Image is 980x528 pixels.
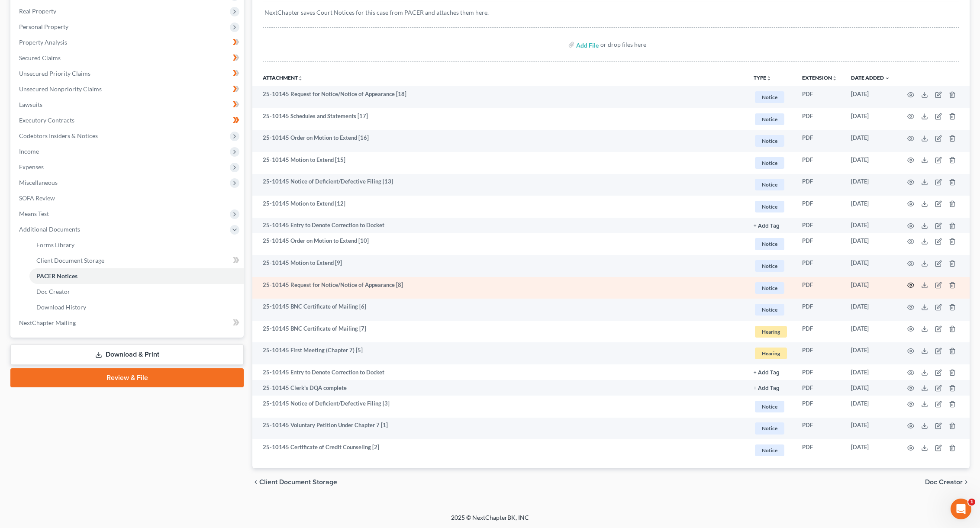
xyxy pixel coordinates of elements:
td: PDF [795,196,844,218]
span: Means Test [19,210,49,217]
button: TYPEunfold_more [754,75,771,81]
td: PDF [795,86,844,108]
td: PDF [795,152,844,174]
a: Notice [754,177,788,192]
a: Review & File [10,368,244,387]
i: chevron_right [963,479,970,486]
a: Notice [754,421,788,435]
button: + Add Tag [754,370,780,376]
span: Miscellaneous [19,179,58,186]
td: PDF [795,418,844,440]
i: chevron_left [252,479,259,486]
td: [DATE] [844,196,897,218]
span: Additional Documents [19,225,80,233]
td: PDF [795,380,844,396]
td: PDF [795,255,844,277]
td: 25-10145 Entry to Denote Correction to Docket [252,218,747,233]
span: Notice [755,238,784,250]
td: 25-10145 Motion to Extend [12] [252,196,747,218]
td: PDF [795,321,844,343]
span: Notice [755,282,784,294]
a: Notice [754,156,788,170]
td: [DATE] [844,233,897,255]
span: Income [19,148,39,155]
span: Hearing [755,348,787,359]
td: PDF [795,174,844,196]
span: Notice [755,304,784,316]
span: Lawsuits [19,101,42,108]
a: Notice [754,200,788,214]
p: NextChapter saves Court Notices for this case from PACER and attaches them here. [264,8,957,17]
i: expand_more [885,76,890,81]
td: PDF [795,108,844,130]
span: Notice [755,113,784,125]
a: Notice [754,237,788,251]
td: 25-10145 Notice of Deficient/Defective Filing [13] [252,174,747,196]
span: Real Property [19,7,56,15]
span: Doc Creator [925,479,963,486]
a: Extensionunfold_more [802,74,837,81]
td: PDF [795,342,844,364]
a: Notice [754,90,788,104]
a: Download & Print [10,344,244,365]
i: unfold_more [766,76,771,81]
a: Date Added expand_more [851,74,890,81]
td: 25-10145 BNC Certificate of Mailing [6] [252,299,747,321]
span: Executory Contracts [19,116,74,124]
i: unfold_more [298,76,303,81]
span: Secured Claims [19,54,61,61]
span: Notice [755,260,784,272]
a: Hearing [754,346,788,361]
td: PDF [795,233,844,255]
a: Notice [754,134,788,148]
td: PDF [795,364,844,380]
a: PACER Notices [29,268,244,284]
a: Client Document Storage [29,253,244,268]
td: PDF [795,218,844,233]
a: Notice [754,112,788,126]
td: 25-10145 Entry to Denote Correction to Docket [252,364,747,380]
td: 25-10145 Schedules and Statements [17] [252,108,747,130]
a: Download History [29,299,244,315]
td: [DATE] [844,152,897,174]
span: PACER Notices [36,272,77,280]
td: [DATE] [844,364,897,380]
td: 25-10145 Notice of Deficient/Defective Filing [3] [252,396,747,418]
span: Notice [755,157,784,169]
td: [DATE] [844,130,897,152]
span: Property Analysis [19,39,67,46]
div: or drop files here [600,40,646,49]
button: Doc Creator chevron_right [925,479,970,486]
span: Notice [755,135,784,147]
span: Notice [755,444,784,456]
a: Secured Claims [12,50,244,66]
span: NextChapter Mailing [19,319,76,326]
a: + Add Tag [754,368,788,377]
td: 25-10145 Certificate of Credit Counseling [2] [252,439,747,461]
td: 25-10145 Motion to Extend [9] [252,255,747,277]
td: 25-10145 Order on Motion to Extend [10] [252,233,747,255]
td: 25-10145 BNC Certificate of Mailing [7] [252,321,747,343]
a: Hearing [754,325,788,339]
td: PDF [795,396,844,418]
span: Codebtors Insiders & Notices [19,132,98,139]
td: 25-10145 Voluntary Petition Under Chapter 7 [1] [252,418,747,440]
td: [DATE] [844,218,897,233]
a: Notice [754,443,788,457]
span: Client Document Storage [259,479,337,486]
span: Unsecured Nonpriority Claims [19,85,102,93]
span: 1 [968,499,975,505]
td: [DATE] [844,439,897,461]
button: chevron_left Client Document Storage [252,479,337,486]
td: 25-10145 Clerk's DQA complete [252,380,747,396]
td: [DATE] [844,277,897,299]
span: Expenses [19,163,44,171]
a: NextChapter Mailing [12,315,244,331]
span: Download History [36,303,86,311]
a: Forms Library [29,237,244,253]
span: Notice [755,422,784,434]
td: PDF [795,299,844,321]
td: 25-10145 First Meeting (Chapter 7) [5] [252,342,747,364]
td: 25-10145 Motion to Extend [15] [252,152,747,174]
td: 25-10145 Order on Motion to Extend [16] [252,130,747,152]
